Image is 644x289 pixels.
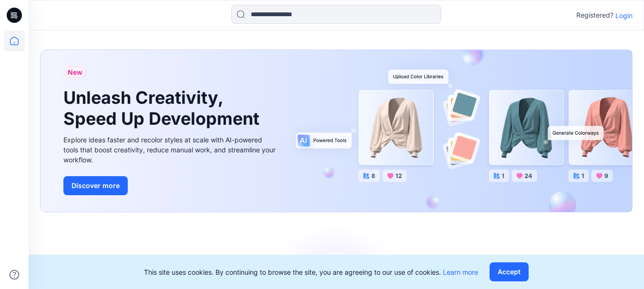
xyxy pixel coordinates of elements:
h1: Unleash Creativity, Speed Up Development [63,88,264,129]
button: Discover more [63,176,128,195]
div: Explore ideas faster and recolor styles at scale with AI-powered tools that boost creativity, red... [63,135,278,165]
p: Login [615,10,633,20]
a: Discover more [63,176,278,195]
p: This site uses cookies. By continuing to browse the site, you are agreeing to our use of cookies. [144,267,478,277]
button: Accept [490,262,529,281]
span: New [68,67,82,78]
a: Learn more [443,268,478,276]
p: Registered? [576,10,613,21]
